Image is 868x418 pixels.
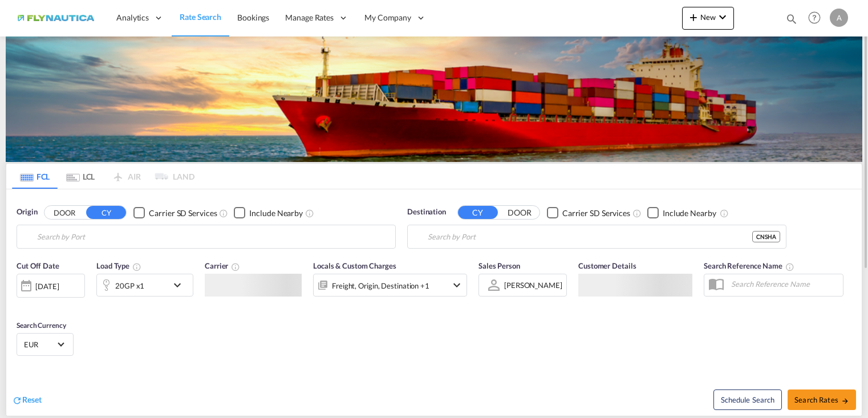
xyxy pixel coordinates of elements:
[86,206,126,219] button: CY
[12,164,194,189] md-pagination-wrapper: Use the left and right arrow keys to navigate between tabs
[17,297,25,312] md-datepicker: Select
[17,321,66,330] span: Search Currency
[752,231,780,242] div: CNSHA
[96,261,141,270] span: Load Type
[407,206,446,218] span: Destination
[17,225,395,248] md-input-container: Hamburg, DEHAM
[12,394,42,407] div: icon-refreshReset
[6,36,862,162] img: LCL+%26+FCL+BACKGROUND.png
[96,274,193,297] div: 20GP x1icon-chevron-down
[478,261,520,270] span: Sales Person
[716,10,729,24] md-icon: icon-chevron-down
[578,261,636,270] span: Customer Details
[115,278,144,294] div: 20GP x1
[647,206,716,218] md-checkbox: Checkbox No Ink
[116,12,149,23] span: Analytics
[249,208,303,219] div: Include Nearby
[35,281,59,291] div: [DATE]
[408,225,786,248] md-input-container: Shanghai, CNSHA
[805,8,830,29] div: Help
[725,275,843,293] input: Search Reference Name
[37,228,390,245] input: Search by Port
[44,206,84,220] button: DOOR
[17,206,37,218] span: Origin
[720,209,729,218] md-icon: Unchecked: Ignores neighbouring ports when fetching rates.Checked : Includes neighbouring ports w...
[788,389,856,410] button: Search Ratesicon-arrow-right
[687,13,729,22] span: New
[503,277,563,293] md-select: Sales Person: Alina Iskaev
[23,336,67,352] md-select: Select Currency: € EUREuro
[17,5,94,31] img: dbeec6a0202a11f0ab01a7e422f9ff92.png
[313,274,467,297] div: Freight Origin Destination Factory Stuffingicon-chevron-down
[504,281,562,290] div: [PERSON_NAME]
[6,189,862,415] div: Origin DOOR CY Checkbox No InkUnchecked: Search for CY (Container Yard) services for all selected...
[785,13,798,25] md-icon: icon-magnify
[12,164,58,189] md-tab-item: FCL
[500,206,540,220] button: DOOR
[364,12,411,23] span: My Company
[133,206,217,218] md-checkbox: Checkbox No Ink
[632,209,642,218] md-icon: Unchecked: Search for CY (Container Yard) services for all selected carriers.Checked : Search for...
[547,206,630,218] md-checkbox: Checkbox No Ink
[687,10,700,24] md-icon: icon-plus 400-fg
[794,395,849,404] span: Search Rates
[682,7,734,30] button: icon-plus 400-fgNewicon-chevron-down
[305,209,314,218] md-icon: Unchecked: Ignores neighbouring ports when fetching rates.Checked : Includes neighbouring ports w...
[17,261,59,270] span: Cut Off Date
[205,261,240,270] span: Carrier
[58,164,103,189] md-tab-item: LCL
[562,208,630,219] div: Carrier SD Services
[841,397,849,405] md-icon: icon-arrow-right
[704,261,794,270] span: Search Reference Name
[450,278,464,292] md-icon: icon-chevron-down
[237,13,269,22] span: Bookings
[180,12,221,22] span: Rate Search
[22,395,42,404] span: Reset
[24,339,56,350] span: EUR
[231,262,240,271] md-icon: The selected Trucker/Carrierwill be displayed in the rate results If the rates are from another f...
[149,208,217,219] div: Carrier SD Services
[132,262,141,271] md-icon: icon-information-outline
[285,12,334,23] span: Manage Rates
[428,228,752,245] input: Search by Port
[313,261,396,270] span: Locals & Custom Charges
[805,8,824,27] span: Help
[219,209,228,218] md-icon: Unchecked: Search for CY (Container Yard) services for all selected carriers.Checked : Search for...
[234,206,303,218] md-checkbox: Checkbox No Ink
[332,278,429,294] div: Freight Origin Destination Factory Stuffing
[713,389,782,410] button: Note: By default Schedule search will only considerorigin ports, destination ports and cut off da...
[785,13,798,30] div: icon-magnify
[12,395,22,405] md-icon: icon-refresh
[830,9,848,27] div: A
[785,262,794,271] md-icon: Your search will be saved by the below given name
[17,274,85,298] div: [DATE]
[171,278,190,292] md-icon: icon-chevron-down
[458,206,498,219] button: CY
[663,208,716,219] div: Include Nearby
